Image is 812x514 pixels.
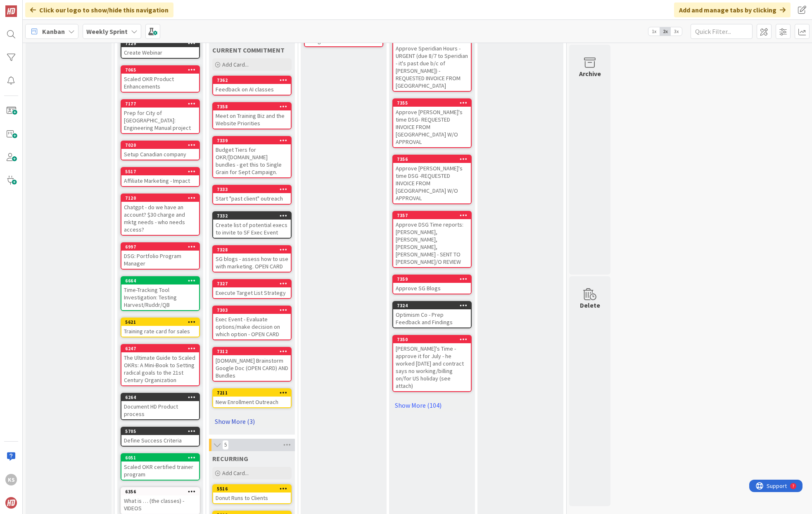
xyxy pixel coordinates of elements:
a: 6264Document HD Product process [121,393,200,420]
a: 7177Prep for City of [GEOGRAPHIC_DATA]: Engineering Manual project [121,99,200,134]
div: DSG: Portfolio Program Manager [121,251,199,269]
a: 7339Budget Tiers for OKR/[DOMAIN_NAME] bundles - get this to Single Grain for Sept Campaign. [212,136,292,178]
a: 7355Approve [PERSON_NAME]'s time DSG- REQUESTED INVOICE FROM [GEOGRAPHIC_DATA] W/O APPROVAL [392,98,472,148]
div: 7332 [213,212,291,220]
div: 7065 [121,66,199,74]
span: Kanban [42,26,65,36]
a: 7120Chatgpt - do we have an account? $30 charge and mktg needs - who needs access? [121,194,200,236]
div: 5517Affiliate Marketing - Impact [121,168,199,186]
div: Create Webinar [121,47,199,58]
div: 7328 [217,247,291,253]
div: Approve [PERSON_NAME]'s time DSG -REQUESTED INVOICE FROM [GEOGRAPHIC_DATA] W/O APPROVAL [393,163,471,203]
img: Visit kanbanzone.com [5,5,17,17]
div: 7328SG blogs - assess how to use with marketing. OPEN CARD [213,246,291,272]
div: 6664 [121,277,199,284]
a: 7020Setup Canadian company [121,141,200,160]
div: 7355 [397,100,471,106]
div: Define Success Criteria [121,435,199,446]
input: Quick Filter... [691,24,753,39]
div: 7211New Enrollment Outreach [213,389,291,407]
div: 7303Exec Event - Evaluate options/make decision on which option - OPEN CARD [213,306,291,339]
div: 7339Budget Tiers for OKR/[DOMAIN_NAME] bundles - get this to Single Grain for Sept Campaign. [213,137,291,177]
div: 6664 [125,278,199,284]
a: 6997DSG: Portfolio Program Manager [121,242,200,270]
div: 5621Training rate card for sales [121,318,199,337]
div: 7129 [121,40,199,47]
div: 7327 [213,280,291,287]
div: 5705 [125,428,199,434]
div: 7020Setup Canadian company [121,141,199,160]
div: 7065 [125,67,199,73]
a: 7357Approve DSG Time reports: [PERSON_NAME], [PERSON_NAME], [PERSON_NAME], [PERSON_NAME] - SENT T... [392,211,472,268]
div: 7312[DOMAIN_NAME] Brainstorm Google Doc (OPEN CARD) AND Bundles [213,348,291,381]
div: 7362 [217,77,291,83]
div: Exec Event - Evaluate options/make decision on which option - OPEN CARD [213,314,291,339]
span: 3x [671,27,682,36]
div: 7211 [217,390,291,396]
div: Approve Speridian Hours - URGENT (due 8/7 to Speridian - it's past due b/c of [PERSON_NAME]) - RE... [393,36,471,91]
a: 7303Exec Event - Evaluate options/make decision on which option - OPEN CARD [212,306,292,340]
div: 6356 [121,488,199,495]
div: 7358 [217,104,291,110]
div: New Enrollment Outreach [213,397,291,407]
div: Budget Tiers for OKR/[DOMAIN_NAME] bundles - get this to Single Grain for Sept Campaign. [213,144,291,177]
div: 5516 [217,486,291,492]
div: 7324 [397,303,471,308]
div: Approve [PERSON_NAME]'s time DSG- REQUESTED INVOICE FROM [GEOGRAPHIC_DATA] W/O APPROVAL [393,107,471,147]
div: 6247The Ultimate Guide to Scaled OKRs: A Mini-Book to Setting radical goals to the 21st Century O... [121,345,199,385]
div: 7177Prep for City of [GEOGRAPHIC_DATA]: Engineering Manual project [121,100,199,133]
span: RECURRING [212,454,248,463]
a: 6247The Ultimate Guide to Scaled OKRs: A Mini-Book to Setting radical goals to the 21st Century O... [121,344,200,386]
div: [DOMAIN_NAME] Brainstorm Google Doc (OPEN CARD) AND Bundles [213,355,291,381]
a: 5705Define Success Criteria [121,427,200,447]
div: 7332 [217,213,291,219]
div: What is … (the classes) - VIDEOS [121,495,199,514]
div: 7129 [125,41,199,46]
a: 7328SG blogs - assess how to use with marketing. OPEN CARD [212,245,292,273]
div: The Ultimate Guide to Scaled OKRs: A Mini-Book to Setting radical goals to the 21st Century Organ... [121,352,199,385]
div: Scaled OKR Product Enhancements [121,74,199,92]
span: CURRENT COMMITMENT [212,46,285,54]
div: 7356 [393,155,471,163]
div: 6356 [125,489,199,495]
a: 7358Meet on Training Biz and the Website Priorities [212,102,292,129]
div: 7355 [393,99,471,107]
span: Add Card... [222,61,249,68]
span: 2x [660,27,671,36]
div: 6264Document HD Product process [121,394,199,419]
div: Approve SG Blogs [393,283,471,294]
a: 5516Donut Runs to Clients [212,484,292,504]
a: 7362Feedback on AI classes [212,76,292,96]
div: Archive [579,69,601,79]
div: 7324 [393,302,471,309]
div: 7120 [125,195,199,201]
a: Show More (3) [212,415,292,428]
a: 7211New Enrollment Outreach [212,388,292,408]
a: 5621Training rate card for sales [121,318,200,337]
div: Prep for City of [GEOGRAPHIC_DATA]: Engineering Manual project [121,108,199,133]
div: 6051Scaled OKR certified trainer program [121,454,199,480]
span: Support [17,1,38,11]
div: 7327Execute Target List Strategy [213,280,291,298]
div: 6356What is … (the classes) - VIDEOS [121,488,199,514]
div: 7350[PERSON_NAME]'s Time - approve it for July - he worked [DATE] and contract says no working/bi... [393,336,471,391]
span: 5 [222,440,229,450]
div: 7211 [213,389,291,397]
div: 7020 [125,142,199,148]
div: 7020 [121,141,199,149]
div: 5705Define Success Criteria [121,428,199,446]
div: Execute Target List Strategy [213,287,291,298]
div: 7303 [217,307,291,313]
div: 7312 [213,348,291,355]
a: 7359Approve SG Blogs [392,275,472,294]
div: 5621 [125,319,199,325]
div: 7312 [217,349,291,354]
a: 7333Start "past client" outreach [212,185,292,205]
div: Approve DSG Time reports: [PERSON_NAME], [PERSON_NAME], [PERSON_NAME], [PERSON_NAME] - SENT TO [P... [393,219,471,267]
a: 7350[PERSON_NAME]'s Time - approve it for July - he worked [DATE] and contract says no working/bi... [392,335,472,392]
a: 7327Execute Target List Strategy [212,279,292,299]
div: 7328 [213,246,291,253]
span: 1x [648,27,660,36]
div: 6051 [125,455,199,461]
div: 7356 [397,156,471,162]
